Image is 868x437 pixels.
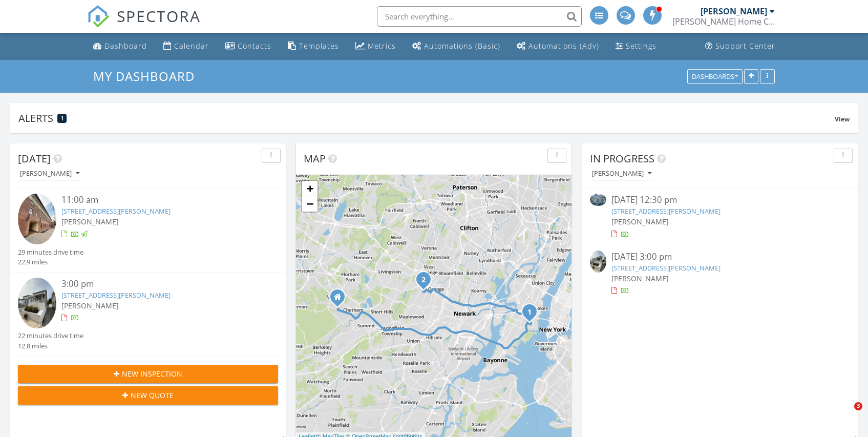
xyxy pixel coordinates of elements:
[18,365,278,383] button: New Inspection
[18,341,83,351] div: 12.8 miles
[424,41,500,51] div: Automations (Basic)
[89,37,151,56] a: Dashboard
[351,37,400,56] a: Metrics
[117,5,201,27] span: SPECTORA
[18,111,835,125] div: Alerts
[18,257,83,267] div: 22.9 miles
[611,263,721,273] a: [STREET_ADDRESS][PERSON_NAME]
[854,402,862,410] span: 3
[87,14,201,35] a: SPECTORA
[18,331,83,341] div: 22 minutes drive time
[528,41,599,51] div: Automations (Adv)
[18,152,51,165] span: [DATE]
[368,41,396,51] div: Metrics
[304,152,326,165] span: Map
[18,386,278,405] button: New Quote
[590,251,606,273] img: 9542482%2Fcover_photos%2FUjySve1Na63BPXfBcqNw%2Fsmall.jpg
[590,194,850,239] a: [DATE] 12:30 pm [STREET_ADDRESS][PERSON_NAME] [PERSON_NAME]
[701,6,767,16] div: [PERSON_NAME]
[611,251,828,263] div: [DATE] 3:00 pm
[408,37,504,56] a: Automations (Basic)
[513,37,603,56] a: Automations (Advanced)
[18,167,81,181] button: [PERSON_NAME]
[692,73,738,80] div: Dashboards
[611,274,669,283] span: [PERSON_NAME]
[61,301,119,310] span: [PERSON_NAME]
[377,6,582,27] input: Search everything...
[590,194,606,206] img: 9541133%2Freports%2Fe323e7c2-280c-4ac5-a1e3-ca16796b96f8%2Fcover_photos%2FSlaRGlHlgmqRBinoUCCl%2F...
[527,309,532,316] i: 1
[61,206,171,216] a: [STREET_ADDRESS][PERSON_NAME]
[611,37,661,56] a: Settings
[835,115,850,123] span: View
[61,290,171,300] a: [STREET_ADDRESS][PERSON_NAME]
[715,41,775,51] div: Support Center
[299,41,339,51] div: Templates
[701,37,779,56] a: Support Center
[592,170,651,177] div: [PERSON_NAME]
[159,37,213,56] a: Calendar
[421,277,426,284] i: 2
[687,69,743,84] button: Dashboards
[18,278,56,328] img: 9542482%2Fcover_photos%2FUjySve1Na63BPXfBcqNw%2Fsmall.jpg
[18,194,278,267] a: 11:00 am [STREET_ADDRESS][PERSON_NAME] [PERSON_NAME] 29 minutes drive time 22.9 miles
[61,194,257,206] div: 11:00 am
[221,37,276,56] a: Contacts
[61,115,63,122] span: 1
[611,194,828,206] div: [DATE] 12:30 pm
[833,402,858,427] iframe: Intercom live chat
[611,217,669,226] span: [PERSON_NAME]
[131,390,174,401] span: New Quote
[104,41,147,51] div: Dashboard
[61,278,257,290] div: 3:00 pm
[590,152,654,165] span: In Progress
[18,278,278,351] a: 3:00 pm [STREET_ADDRESS][PERSON_NAME] [PERSON_NAME] 22 minutes drive time 12.8 miles
[590,251,850,296] a: [DATE] 3:00 pm [STREET_ADDRESS][PERSON_NAME] [PERSON_NAME]
[672,16,775,27] div: Merson Home Consulting
[424,279,430,285] div: 137 Rollinson St, West Orange, NJ 07052
[18,194,56,244] img: 9532632%2Fcover_photos%2FcRqaenkQV9ssx30kRpdt%2Fsmall.jpg
[238,41,271,51] div: Contacts
[87,5,110,28] img: The Best Home Inspection Software - Spectora
[530,311,536,318] div: 227 Christopher Columbus Dr, Jersey City, NJ 07302
[302,181,317,196] a: Zoom in
[122,368,182,379] span: New Inspection
[626,41,657,51] div: Settings
[18,247,83,257] div: 29 minutes drive time
[590,167,653,181] button: [PERSON_NAME]
[337,297,344,303] div: 12 Coursen Way, Madison NJ 07940
[611,206,721,216] a: [STREET_ADDRESS][PERSON_NAME]
[93,68,203,85] a: My Dashboard
[174,41,209,51] div: Calendar
[284,37,343,56] a: Templates
[20,170,79,177] div: [PERSON_NAME]
[61,217,119,226] span: [PERSON_NAME]
[302,196,317,212] a: Zoom out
